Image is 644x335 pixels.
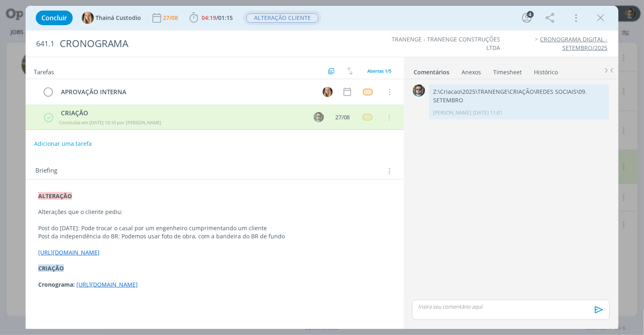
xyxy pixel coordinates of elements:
p: Post da independência do BR: Podemos usar foto de obra, com a bandeira do BR de fundo [38,232,391,240]
a: Histórico [534,65,559,76]
span: 641.1 [36,39,54,48]
img: T [323,87,333,97]
span: ALTERAÇÃO CLIENTE [246,13,319,23]
div: 4 [527,11,534,18]
span: 04:19 [202,14,216,22]
span: [DATE] 11:01 [473,109,503,117]
span: 01:15 [218,14,233,22]
button: T [322,86,334,98]
div: 27/08 [335,115,350,120]
a: Timesheet [493,65,523,76]
strong: ALTERAÇÃO [38,192,72,200]
a: [URL][DOMAIN_NAME] [38,249,100,256]
span: Tarefas [34,66,54,76]
div: dialog [26,6,618,329]
span: Abertas 1/5 [368,68,392,74]
span: / [216,14,218,22]
button: TThainá Custodio [82,12,141,24]
div: APROVAÇÃO INTERNA [57,87,315,97]
strong: Cronograma: [38,281,75,288]
div: Anexos [462,68,481,76]
a: CRONOGRAMA DIGITAL - SETEMBRO/2025 [540,35,608,51]
button: Adicionar uma tarefa [34,136,92,151]
a: TRANENGE - TRANENGE CONSTRUÇÕES LTDA [392,35,500,51]
p: Z:\Criacao\2025\TRANENGE\CRIAÇÃO\REDES SOCIAIS\09. SETEMBRO [433,88,605,104]
p: [PERSON_NAME] [433,109,471,117]
a: Comentários [414,65,450,76]
p: Post do [DATE]: Pode trocar o casal por um engenheiro cumprimentando um cliente [38,224,391,232]
button: 04:19/01:15 [187,11,235,24]
button: Concluir [36,11,73,25]
div: 27/08 [163,15,180,21]
div: CRIAÇÃO [58,108,306,118]
span: Concluída em [DATE] 10:10 por [PERSON_NAME] [59,119,161,125]
button: ALTERAÇÃO CLIENTE [246,13,319,23]
p: Alterações que o cliente pediu: [38,208,391,216]
strong: CRIAÇÃO [38,264,64,272]
span: Concluir [41,15,67,21]
a: [URL][DOMAIN_NAME] [76,281,138,288]
span: Thainá Custodio [95,15,141,21]
div: CRONOGRAMA [56,34,366,54]
button: 4 [520,11,533,24]
img: arrow-down-up.svg [347,67,353,75]
img: R [413,84,425,97]
img: T [82,12,94,24]
span: Briefing [35,166,57,176]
